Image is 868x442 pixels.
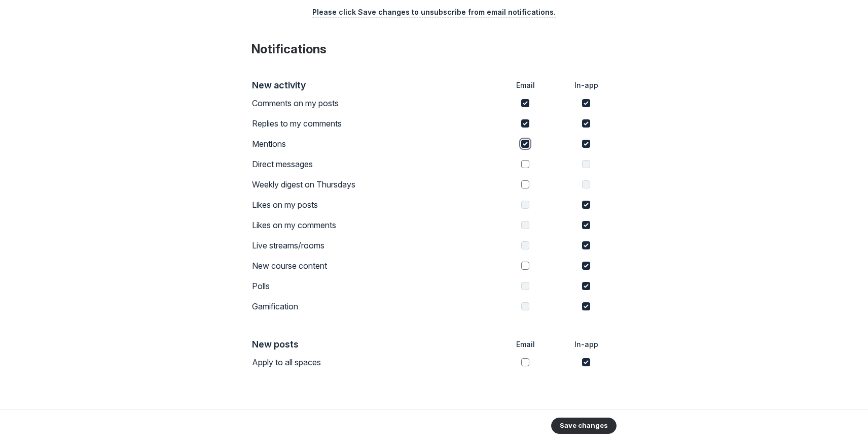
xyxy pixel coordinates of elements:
[495,78,556,93] th: Email
[251,276,495,296] td: Polls
[251,93,495,113] td: Comments on my posts
[251,256,495,276] td: New course content
[251,134,495,154] td: Mentions
[251,215,495,235] td: Likes on my comments
[251,296,495,317] td: Gamification
[551,418,617,434] button: Save changes
[251,195,495,215] td: Likes on my posts
[556,78,617,93] th: In-app
[251,78,495,93] th: New activity
[251,337,495,352] th: New posts
[495,337,556,352] th: Email
[251,41,617,57] h4: Notifications
[251,352,495,372] td: Apply to all spaces
[251,235,495,256] td: Live streams/rooms
[251,174,495,195] td: Weekly digest on Thursdays
[251,113,495,134] td: Replies to my comments
[251,154,495,174] td: Direct messages
[312,8,556,16] span: Please click Save changes to unsubscribe from email notifications.
[556,337,617,352] th: In-app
